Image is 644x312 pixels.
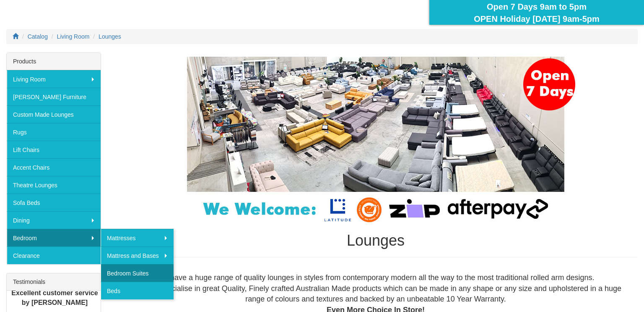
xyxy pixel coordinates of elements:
[101,229,174,246] a: Mattresses
[7,229,101,246] a: Bedroom
[101,282,174,299] a: Beds
[7,176,101,194] a: Theatre Lounges
[7,211,101,229] a: Dining
[101,264,174,282] a: Bedroom Suites
[101,246,174,264] a: Mattress and Bases
[57,33,90,40] a: Living Room
[7,273,101,291] div: Testimonials
[7,141,101,158] a: Lift Chairs
[7,158,101,176] a: Accent Chairs
[7,123,101,141] a: Rugs
[114,232,638,249] h1: Lounges
[166,57,585,224] img: Lounges
[7,194,101,211] a: Sofa Beds
[99,33,121,40] a: Lounges
[7,70,101,88] a: Living Room
[28,33,48,40] a: Catalog
[11,289,98,306] b: Excellent customer service by [PERSON_NAME]
[7,53,101,70] div: Products
[7,88,101,105] a: [PERSON_NAME] Furniture
[7,105,101,123] a: Custom Made Lounges
[7,246,101,264] a: Clearance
